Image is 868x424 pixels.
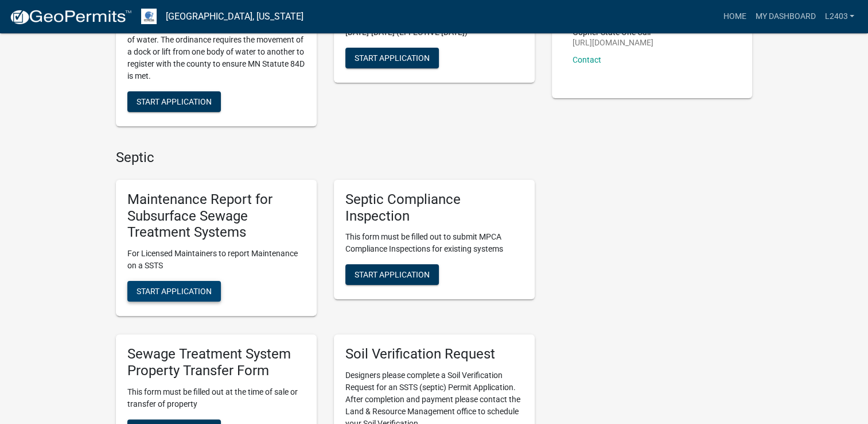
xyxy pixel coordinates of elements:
[127,91,221,112] button: Start Application
[127,386,305,410] p: This form must be filled out at the time of sale or transfer of property
[137,97,212,106] span: Start Application
[127,281,221,302] button: Start Application
[127,248,305,272] p: For Licensed Maintainers to report Maintenance on a SSTS
[345,264,439,285] button: Start Application
[820,6,859,28] a: L2403
[573,28,653,36] p: Gopher State One Call
[750,6,820,28] a: My Dashboard
[718,6,750,28] a: Home
[345,191,523,225] h5: Septic Compliance Inspection
[345,231,523,255] p: This form must be filled out to submit MPCA Compliance Inspections for existing systems
[127,191,305,241] h5: Maintenance Report for Subsurface Sewage Treatment Systems
[116,149,535,166] h4: Septic
[573,55,601,64] a: Contact
[573,38,653,47] p: [URL][DOMAIN_NAME]
[345,346,523,363] h5: Soil Verification Request
[166,7,303,26] a: [GEOGRAPHIC_DATA], [US_STATE]
[137,287,212,296] span: Start Application
[141,9,157,24] img: Otter Tail County, Minnesota
[355,270,430,279] span: Start Application
[127,346,305,379] h5: Sewage Treatment System Property Transfer Form
[355,53,430,62] span: Start Application
[345,48,439,68] button: Start Application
